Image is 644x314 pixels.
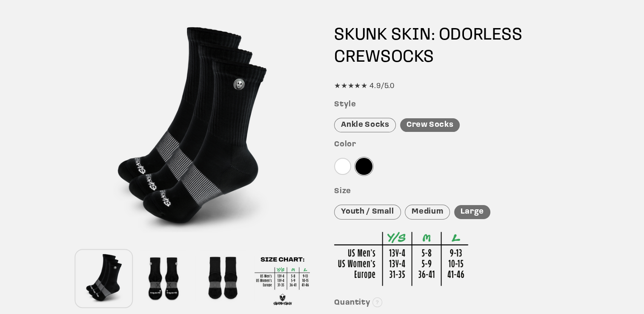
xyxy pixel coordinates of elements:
h3: Color [334,140,568,150]
div: Youth / Small [334,205,401,220]
h3: Quantity [334,298,568,308]
div: ★★★★★ 4.9/5.0 [334,80,568,93]
div: Crew Socks [400,118,460,132]
span: CREW [334,49,380,66]
div: Ankle Socks [334,118,396,133]
h3: Size [334,187,568,197]
div: Large [454,205,490,219]
img: Sizing Chart [334,232,468,286]
h1: SKUNK SKIN: ODORLESS SOCKS [334,24,568,69]
div: Medium [405,205,450,220]
h3: Style [334,100,568,110]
